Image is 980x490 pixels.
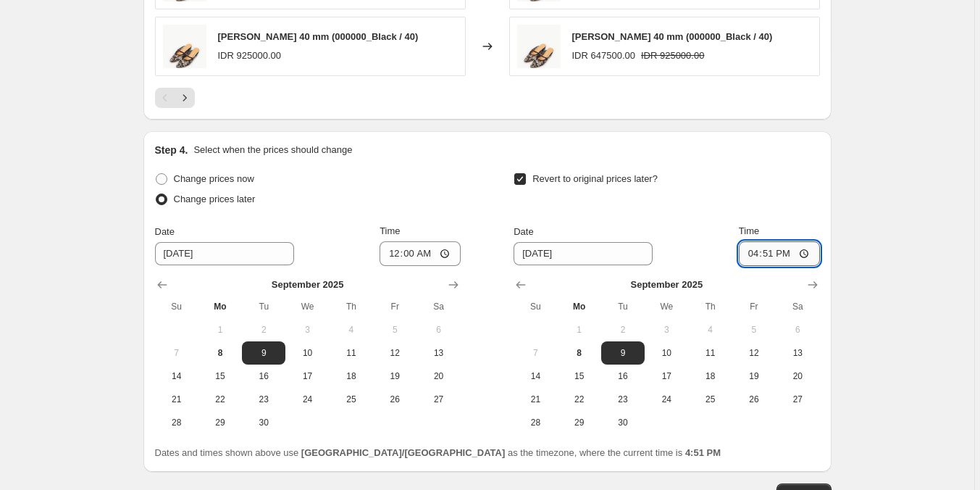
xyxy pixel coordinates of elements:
[558,365,601,388] button: Monday September 15 2025
[514,242,653,265] input: 9/8/2025
[739,241,820,266] input: 12:00
[330,365,373,388] button: Thursday September 18 2025
[285,365,329,388] button: Wednesday September 17 2025
[155,88,195,108] nav: Pagination
[204,417,236,428] span: 29
[572,49,635,63] div: IDR 647500.00
[335,301,367,312] span: Th
[291,370,323,382] span: 17
[198,341,242,365] button: Today Monday September 8 2025
[511,275,531,295] button: Show previous month, August 2025
[242,388,285,411] button: Tuesday September 23 2025
[776,295,819,318] th: Saturday
[601,365,645,388] button: Tuesday September 16 2025
[422,301,454,312] span: Sa
[161,394,193,405] span: 21
[291,394,323,405] span: 24
[514,365,557,388] button: Sunday September 14 2025
[688,295,732,318] th: Thursday
[685,447,721,458] b: 4:51 PM
[519,394,551,405] span: 21
[161,370,193,382] span: 14
[155,143,188,157] h2: Step 4.
[335,370,367,382] span: 18
[373,365,416,388] button: Friday September 19 2025
[161,417,193,428] span: 28
[607,417,639,428] span: 30
[422,324,454,336] span: 6
[738,347,770,359] span: 12
[650,347,682,359] span: 10
[558,411,601,434] button: Monday September 29 2025
[155,447,721,458] span: Dates and times shown above use as the timezone, where the current time is
[422,394,454,405] span: 27
[601,388,645,411] button: Tuesday September 23 2025
[379,301,411,312] span: Fr
[204,301,236,312] span: Mo
[248,347,280,359] span: 9
[564,394,595,405] span: 22
[645,341,688,365] button: Wednesday September 10 2025
[738,301,770,312] span: Fr
[380,225,400,236] span: Time
[204,347,236,359] span: 8
[198,318,242,341] button: Monday September 1 2025
[694,324,726,336] span: 4
[416,318,460,341] button: Saturday September 6 2025
[416,295,460,318] th: Saturday
[422,347,454,359] span: 13
[379,324,411,336] span: 5
[379,394,411,405] span: 26
[285,318,329,341] button: Wednesday September 3 2025
[558,388,601,411] button: Monday September 22 2025
[519,417,551,428] span: 28
[694,370,726,382] span: 18
[732,388,776,411] button: Friday September 26 2025
[193,143,352,157] p: Select when the prices should change
[248,417,280,428] span: 30
[732,341,776,365] button: Friday September 12 2025
[161,347,193,359] span: 7
[739,225,759,236] span: Time
[155,242,294,265] input: 9/8/2025
[688,388,732,411] button: Thursday September 25 2025
[373,318,416,341] button: Friday September 5 2025
[601,341,645,365] button: Tuesday September 9 2025
[650,324,682,336] span: 3
[248,301,280,312] span: Tu
[330,341,373,365] button: Thursday September 11 2025
[641,49,704,63] strike: IDR 925000.00
[607,324,639,336] span: 2
[155,411,198,434] button: Sunday September 28 2025
[242,318,285,341] button: Tuesday September 2 2025
[373,341,416,365] button: Friday September 12 2025
[601,318,645,341] button: Tuesday September 2 2025
[380,241,461,266] input: 12:00
[607,301,639,312] span: Tu
[248,394,280,405] span: 23
[782,394,813,405] span: 27
[285,388,329,411] button: Wednesday September 24 2025
[285,341,329,365] button: Wednesday September 10 2025
[373,388,416,411] button: Friday September 26 2025
[738,370,770,382] span: 19
[291,301,323,312] span: We
[330,388,373,411] button: Thursday September 25 2025
[204,370,236,382] span: 15
[732,365,776,388] button: Friday September 19 2025
[204,324,236,336] span: 1
[330,318,373,341] button: Thursday September 4 2025
[198,411,242,434] button: Monday September 29 2025
[688,365,732,388] button: Thursday September 18 2025
[782,347,813,359] span: 13
[155,365,198,388] button: Sunday September 14 2025
[694,347,726,359] span: 11
[688,341,732,365] button: Thursday September 11 2025
[242,295,285,318] th: Tuesday
[564,324,595,336] span: 1
[198,388,242,411] button: Monday September 22 2025
[291,324,323,336] span: 3
[152,275,172,295] button: Show previous month, August 2025
[564,370,595,382] span: 15
[242,365,285,388] button: Tuesday September 16 2025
